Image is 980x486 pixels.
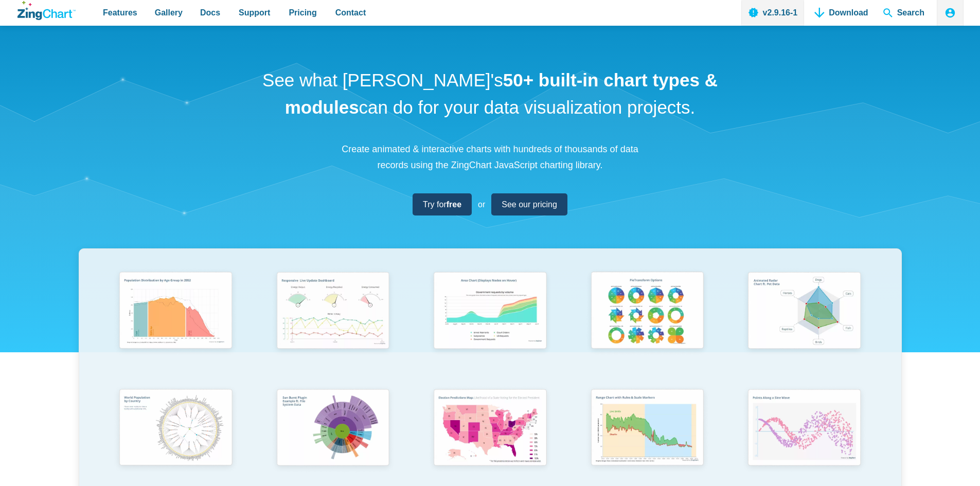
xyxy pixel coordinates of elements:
[285,70,718,117] strong: 50+ built-in chart types & modules
[447,200,461,209] strong: free
[97,267,255,384] a: Population Distribution by Age Group in 2052
[270,384,396,474] img: Sun Burst Plugin Example ft. File System Data
[200,6,220,20] span: Docs
[113,384,238,474] img: World Population by Country
[741,267,867,356] img: Animated Radar Chart ft. Pet Data
[427,267,553,356] img: Area Chart (Displays Nodes on Hover)
[412,267,569,384] a: Area Chart (Displays Nodes on Hover)
[259,67,722,121] h1: See what [PERSON_NAME]'s can do for your data visualization projects.
[413,193,472,215] a: Try forfree
[335,6,366,20] span: Contact
[17,1,76,20] a: ZingChart Logo. Click to return to the homepage
[568,267,726,384] a: Pie Transform Options
[270,267,396,356] img: Responsive Live Update Dashboard
[584,384,710,474] img: Range Chart with Rultes & Scale Markers
[478,197,485,211] span: or
[502,197,557,211] span: See our pricing
[423,197,461,211] span: Try for
[741,384,867,474] img: Points Along a Sine Wave
[336,141,645,173] p: Create animated & interactive charts with hundreds of thousands of data records using the ZingCha...
[584,267,710,356] img: Pie Transform Options
[491,193,567,215] a: See our pricing
[239,6,270,20] span: Support
[427,384,553,474] img: Election Predictions Map
[726,267,883,384] a: Animated Radar Chart ft. Pet Data
[113,267,238,356] img: Population Distribution by Age Group in 2052
[254,267,412,384] a: Responsive Live Update Dashboard
[289,6,316,20] span: Pricing
[103,6,137,20] span: Features
[155,6,183,20] span: Gallery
